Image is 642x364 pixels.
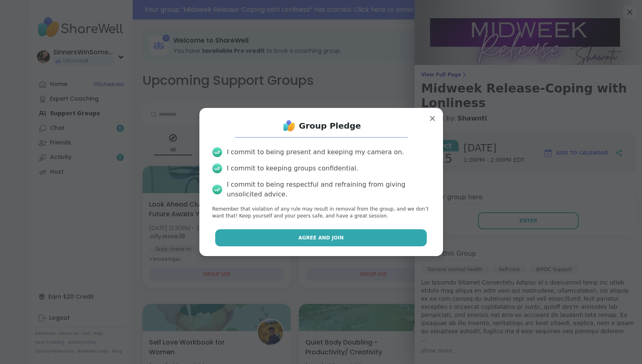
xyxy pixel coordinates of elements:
div: I commit to being respectful and refraining from giving unsolicited advice. [227,180,430,199]
div: I commit to keeping groups confidential. [227,164,359,173]
h1: Group Pledge [299,120,361,131]
div: I commit to being present and keeping my camera on. [227,147,404,157]
button: Agree and Join [215,229,427,246]
p: Remember that violation of any rule may result in removal from the group, and we don’t want that!... [212,206,430,220]
img: ShareWell Logo [281,118,297,134]
span: Agree and Join [298,234,344,241]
